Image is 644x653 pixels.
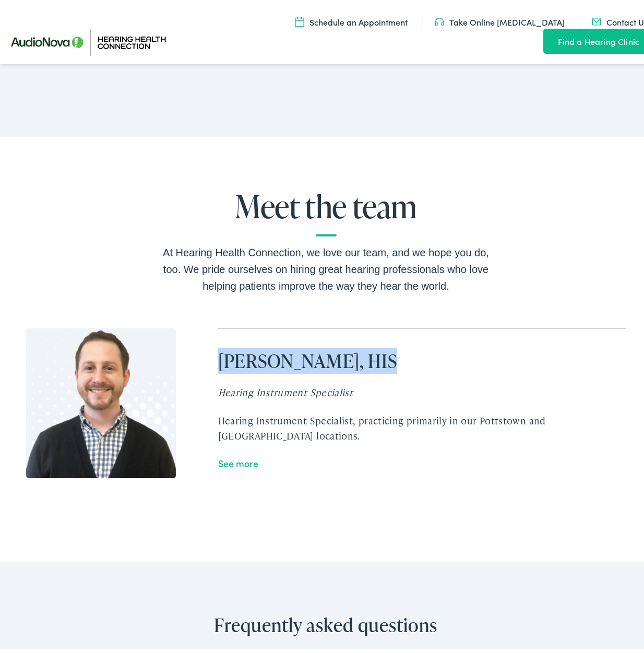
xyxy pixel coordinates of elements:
img: utility icon [435,12,444,23]
i: Hearing Instrument Specialist [218,382,353,395]
a: Schedule an Appointment [295,12,408,23]
img: Andrew Higler HIS is a Hearing Instrument Specialist, practicing primarily in Pottstown, PA. [26,324,176,474]
div: Hearing Instrument Specialist, practicing primarily in our Pottstown and [GEOGRAPHIC_DATA] locati... [218,409,626,440]
h2: Frequently asked questions [26,610,626,632]
img: utility icon [592,12,601,23]
img: utility icon [295,12,304,23]
img: utility icon [543,31,553,43]
h2: [PERSON_NAME], HIS [218,346,626,368]
a: See more [218,453,258,466]
a: Take Online [MEDICAL_DATA] [435,12,565,23]
h2: Meet the team [159,185,493,232]
div: At Hearing Health Connection, we love our team, and we hope you do, too. We pride ourselves on hi... [159,240,493,290]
